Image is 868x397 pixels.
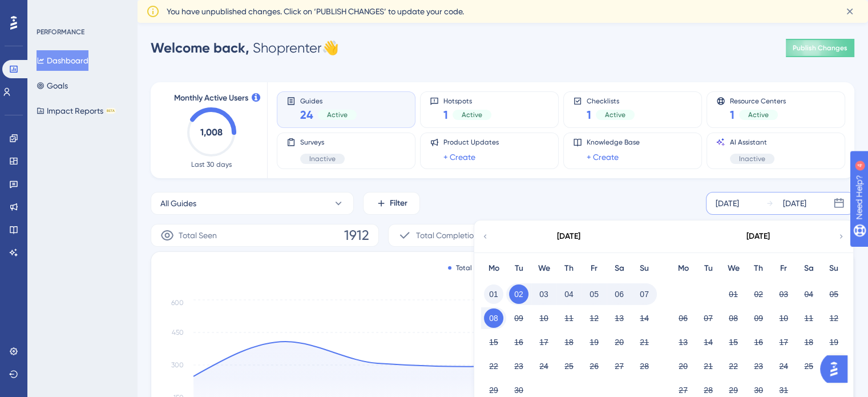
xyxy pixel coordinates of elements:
[559,356,579,376] button: 25
[671,262,696,275] div: Mo
[584,356,604,376] button: 26
[160,197,196,210] span: All Guides
[559,332,579,352] button: 18
[609,284,629,304] button: 06
[673,356,693,376] button: 20
[534,284,554,304] button: 03
[774,284,793,304] button: 03
[443,107,448,123] span: 1
[191,160,232,169] span: Last 30 days
[559,284,579,304] button: 04
[300,107,313,123] span: 24
[699,308,718,328] button: 07
[506,262,531,275] div: Tu
[37,75,68,96] button: Goals
[724,308,743,328] button: 08
[786,39,854,57] button: Publish Changes
[587,138,640,147] span: Knowledge Base
[390,197,407,210] span: Filter
[771,262,796,275] div: Fr
[673,332,693,352] button: 13
[724,332,743,352] button: 15
[783,197,806,210] div: [DATE]
[171,298,184,306] tspan: 600
[584,332,604,352] button: 19
[534,308,554,328] button: 10
[443,150,475,164] a: + Create
[443,138,499,147] span: Product Updates
[699,356,718,376] button: 21
[774,356,793,376] button: 24
[37,50,88,71] button: Dashboard
[724,284,743,304] button: 01
[300,97,357,105] span: Guides
[443,97,491,105] span: Hotspots
[509,308,528,328] button: 09
[605,110,625,119] span: Active
[172,328,184,336] tspan: 450
[587,97,635,105] span: Checklists
[774,308,793,328] button: 10
[821,262,846,275] div: Su
[799,284,818,304] button: 04
[635,332,654,352] button: 21
[696,262,721,275] div: Tu
[416,228,478,242] span: Total Completion
[79,6,83,15] div: 4
[746,262,771,275] div: Th
[824,332,843,352] button: 19
[151,39,339,57] div: Shoprenter 👋
[796,262,821,275] div: Sa
[820,352,854,386] iframe: UserGuiding AI Assistant Launcher
[587,107,591,123] span: 1
[824,284,843,304] button: 05
[746,230,770,243] div: [DATE]
[721,262,746,275] div: We
[27,3,71,17] span: Need Help?
[749,284,768,304] button: 02
[774,332,793,352] button: 17
[462,110,482,119] span: Active
[607,262,632,275] div: Sa
[730,138,774,147] span: AI Assistant
[749,332,768,352] button: 16
[534,332,554,352] button: 17
[799,356,818,376] button: 25
[509,356,528,376] button: 23
[151,39,249,56] span: Welcome back,
[106,108,116,114] div: BETA
[363,192,420,215] button: Filter
[174,91,248,105] span: Monthly Active Users
[609,308,629,328] button: 13
[730,97,786,105] span: Resource Centers
[300,138,345,147] span: Surveys
[531,262,556,275] div: We
[509,284,528,304] button: 02
[730,107,734,123] span: 1
[635,356,654,376] button: 28
[749,308,768,328] button: 09
[824,308,843,328] button: 12
[481,262,506,275] div: Mo
[448,263,490,272] div: Total Seen
[556,262,582,275] div: Th
[171,361,184,369] tspan: 300
[799,332,818,352] button: 18
[584,308,604,328] button: 12
[167,5,464,18] span: You have unpublished changes. Click on ‘PUBLISH CHANGES’ to update your code.
[724,356,743,376] button: 22
[582,262,607,275] div: Fr
[609,356,629,376] button: 27
[699,332,718,352] button: 14
[635,308,654,328] button: 14
[584,284,604,304] button: 05
[484,308,503,328] button: 08
[609,332,629,352] button: 20
[793,43,847,53] span: Publish Changes
[327,110,348,119] span: Active
[799,308,818,328] button: 11
[484,284,503,304] button: 01
[309,154,336,163] span: Inactive
[557,230,580,243] div: [DATE]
